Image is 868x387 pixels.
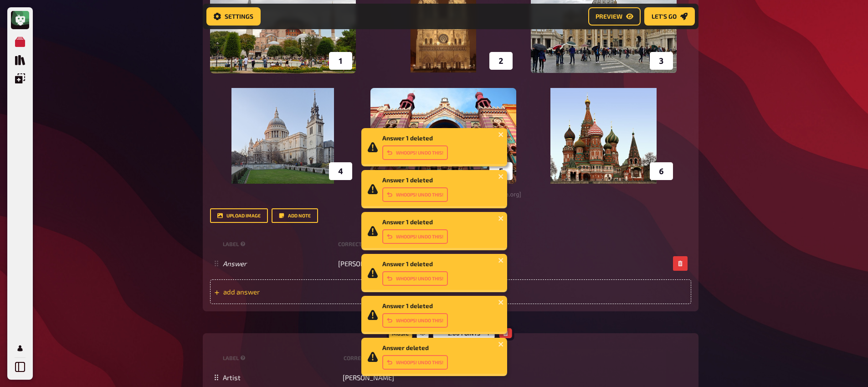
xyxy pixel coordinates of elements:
[382,271,448,286] button: Whoops! Undo this!
[588,7,641,26] a: Preview
[382,218,448,244] div: Answer 1 deleted
[382,187,448,202] button: Whoops! Undo this!
[210,208,268,223] button: upload image
[382,302,448,328] div: Answer 1 deleted
[498,215,504,222] button: close
[272,208,318,223] button: Add note
[644,7,695,26] a: Let's go
[382,355,448,370] button: Whoops! Undo this!
[382,176,448,202] div: Answer 1 deleted
[382,344,448,370] div: Answer deleted
[382,134,448,160] div: Answer 1 deleted
[382,260,448,286] div: Answer 1 deleted
[223,288,365,296] span: add answer
[343,373,394,382] span: [PERSON_NAME]
[206,7,261,26] a: Settings
[382,145,448,160] button: Whoops! Undo this!
[382,313,448,328] button: Whoops! Undo this!
[223,373,241,382] span: Artist
[344,354,401,362] small: correct answer
[11,51,29,69] a: Quiz Library
[382,229,448,244] button: Whoops! Undo this!
[223,354,340,362] small: label
[223,240,334,248] small: label
[338,240,395,248] small: correct answer
[498,257,504,264] button: close
[11,339,29,357] a: My Account
[596,13,622,20] span: Preview
[498,173,504,180] button: close
[11,69,29,88] a: Overlays
[498,131,504,138] button: close
[11,33,29,51] a: My Quizzes
[652,13,677,20] span: Let's go
[498,341,504,348] button: close
[225,13,253,20] span: Settings
[338,259,390,268] span: [PERSON_NAME]
[223,259,247,268] i: Answer
[498,299,504,306] button: close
